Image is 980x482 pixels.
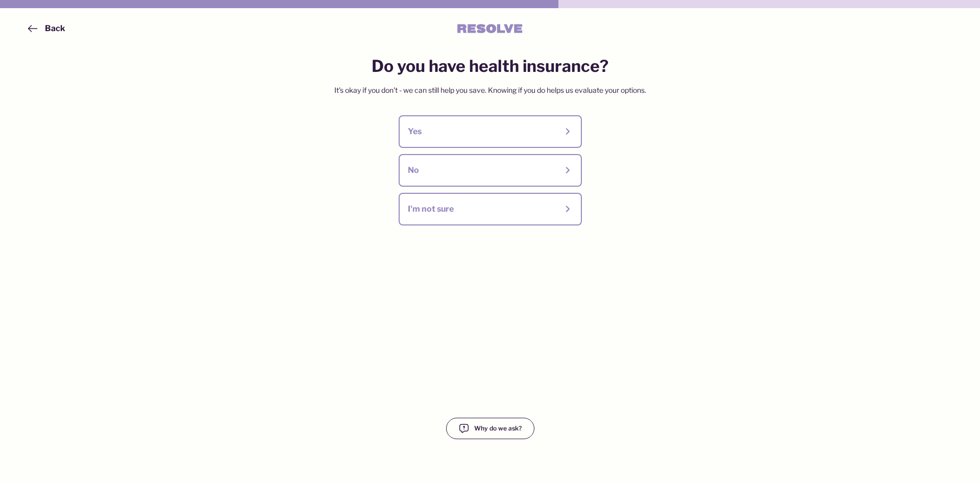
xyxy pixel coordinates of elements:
[399,115,582,148] button: Yes
[334,85,646,95] div: It's okay if you don't - we can still help you save. Knowing if you do helps us evaluate your opt...
[399,193,582,225] button: I'm not sure
[446,418,534,439] button: Why do we ask?
[45,23,65,34] div: Back
[408,204,557,215] div: I'm not sure
[334,57,646,76] h5: Do you have health insurance?
[26,22,65,35] button: Back
[399,154,582,187] button: No
[474,424,522,433] div: Why do we ask?
[408,165,557,176] div: No
[408,126,557,137] div: Yes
